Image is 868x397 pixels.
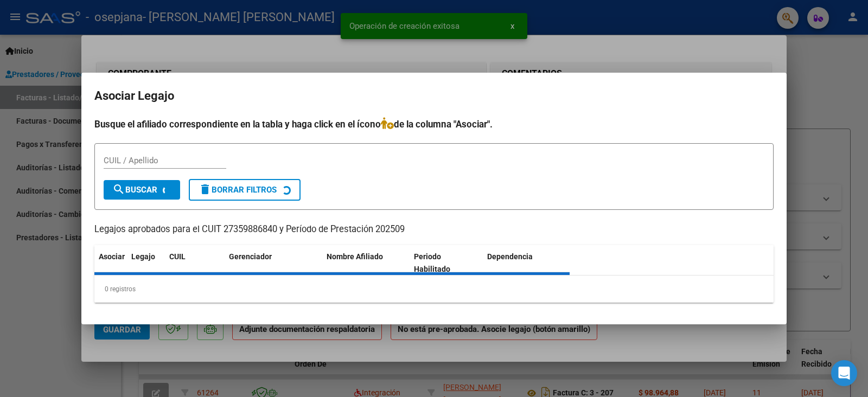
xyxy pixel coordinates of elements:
[327,252,383,261] span: Nombre Afiliado
[94,117,774,131] h4: Busque el afiliado correspondiente en la tabla y haga click en el ícono de la columna "Asociar".
[414,252,450,273] span: Periodo Habilitado
[94,276,774,303] div: 0 registros
[487,252,533,261] span: Dependencia
[189,179,301,201] button: Borrar Filtros
[225,245,322,281] datatable-header-cell: Gerenciador
[127,245,165,281] datatable-header-cell: Legajo
[483,245,570,281] datatable-header-cell: Dependencia
[199,185,277,195] span: Borrar Filtros
[112,183,125,196] mat-icon: search
[94,223,774,236] p: Legajos aprobados para el CUIT 27359886840 y Período de Prestación 202509
[165,245,225,281] datatable-header-cell: CUIL
[94,86,774,106] h2: Asociar Legajo
[831,360,857,386] div: Open Intercom Messenger
[112,185,157,195] span: Buscar
[169,252,186,261] span: CUIL
[94,245,127,281] datatable-header-cell: Asociar
[131,252,155,261] span: Legajo
[99,252,125,261] span: Asociar
[322,245,410,281] datatable-header-cell: Nombre Afiliado
[104,180,180,200] button: Buscar
[410,245,483,281] datatable-header-cell: Periodo Habilitado
[199,183,212,196] mat-icon: delete
[229,252,272,261] span: Gerenciador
